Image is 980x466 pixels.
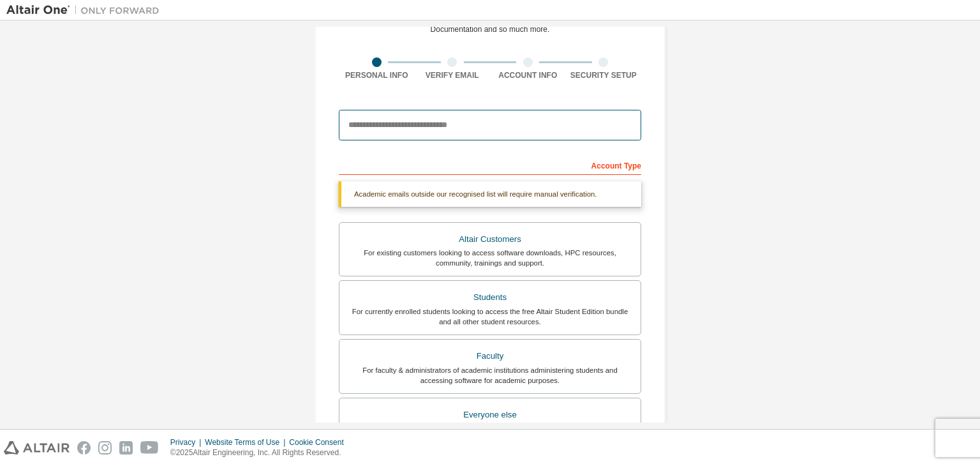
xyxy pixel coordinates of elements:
div: Account Type [339,154,641,175]
div: Privacy [170,437,205,447]
img: altair_logo.svg [4,441,70,455]
div: Account Info [490,70,566,80]
div: Website Terms of Use [205,437,289,447]
div: Verify Email [415,70,491,80]
div: Altair Customers [347,230,633,248]
div: For existing customers looking to access software downloads, HPC resources, community, trainings ... [347,248,633,268]
p: © 2025 Altair Engineering, Inc. All Rights Reserved. [170,447,352,458]
div: Security Setup [566,70,642,80]
div: For faculty & administrators of academic institutions administering students and accessing softwa... [347,365,633,386]
div: Faculty [347,347,633,365]
div: Students [347,289,633,306]
img: youtube.svg [140,441,159,455]
div: For currently enrolled students looking to access the free Altair Student Edition bundle and all ... [347,306,633,327]
img: linkedin.svg [119,441,133,455]
div: Cookie Consent [289,437,351,447]
img: Altair One [6,4,166,17]
img: instagram.svg [98,441,112,455]
div: Everyone else [347,406,633,424]
img: facebook.svg [77,441,91,455]
div: Academic emails outside our recognised list will require manual verification. [339,181,641,207]
div: Personal Info [339,70,415,80]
